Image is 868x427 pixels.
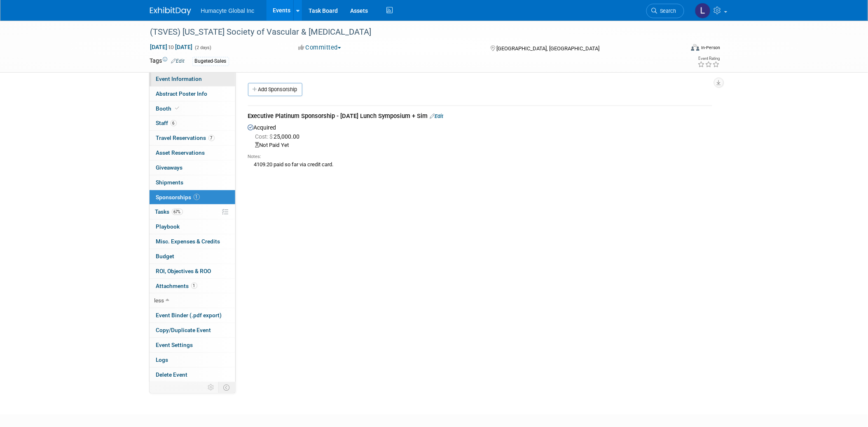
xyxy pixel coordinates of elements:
span: 7 [208,135,215,141]
td: Tags [150,57,185,66]
span: Delete Event [156,371,188,378]
span: Search [657,8,676,14]
span: Sponsorships [156,194,200,201]
span: 25,000.00 [255,133,303,140]
div: Acquired [248,122,712,171]
div: Event Format [636,43,721,55]
div: Not Paid Yet [255,142,712,149]
span: Attachments [156,283,197,289]
a: Budget [150,249,235,264]
div: Event Rating [697,57,720,61]
i: Booth reservation complete [175,106,180,111]
a: Asset Reservations [150,146,235,160]
a: Search [646,4,684,18]
span: 67% [172,209,183,215]
td: Personalize Event Tab Strip [204,382,219,393]
span: Event Settings [156,342,193,348]
a: Booth [150,101,235,116]
a: Sponsorships1 [150,190,235,205]
span: 1 [194,194,200,200]
a: Staff6 [150,116,235,130]
span: Asset Reservations [156,149,205,156]
div: Bugeted-Sales [192,57,229,66]
img: ExhibitDay [150,7,191,15]
span: [DATE] [DATE] [150,43,193,51]
a: Add Sponsorship [248,83,302,96]
img: Linda Hamilton [695,3,711,19]
span: Logs [156,356,168,363]
a: Tasks67% [150,205,235,219]
span: 1 [191,283,197,289]
div: 4109.20 paid so far via credit card. [248,160,712,169]
span: Staff [156,120,177,126]
a: less [150,293,235,308]
button: Committed [295,43,344,52]
div: In-Person [701,45,720,51]
span: Tasks [155,208,183,215]
div: (TSVES) [US_STATE] Society of Vascular & [MEDICAL_DATA] [147,25,672,40]
a: Event Settings [150,338,235,352]
div: Executive Platinum Sponsorship - [DATE] Lunch Symposium + Sim [248,112,712,122]
span: ROI, Objectives & ROO [156,268,211,274]
a: Logs [150,353,235,367]
a: Giveaways [150,160,235,175]
span: Booth [156,105,181,112]
span: less [154,297,164,304]
a: Abstract Poster Info [150,87,235,101]
span: Abstract Poster Info [156,90,208,97]
a: Edit [430,113,444,119]
span: Copy/Duplicate Event [156,327,211,333]
span: Giveaways [156,164,183,171]
a: Travel Reservations7 [150,131,235,145]
a: Shipments [150,175,235,190]
img: Format-Inperson.png [691,44,700,51]
span: Shipments [156,179,184,186]
span: Misc. Expenses & Credits [156,238,220,245]
a: ROI, Objectives & ROO [150,264,235,278]
span: [GEOGRAPHIC_DATA], [GEOGRAPHIC_DATA] [497,45,600,52]
span: Event Binder (.pdf export) [156,312,222,318]
span: to [168,44,175,50]
a: Event Binder (.pdf export) [150,308,235,323]
span: Playbook [156,223,180,230]
a: Edit [171,58,185,64]
a: Attachments1 [150,279,235,293]
span: (2 days) [194,45,212,50]
a: Delete Event [150,368,235,382]
a: Playbook [150,219,235,234]
span: Cost: $ [255,133,274,140]
div: Notes: [248,153,712,160]
span: Humacyte Global Inc [201,7,255,14]
span: Event Information [156,75,202,82]
td: Toggle Event Tabs [218,382,235,393]
span: Budget [156,253,175,260]
a: Misc. Expenses & Credits [150,234,235,249]
span: 6 [171,120,177,126]
a: Event Information [150,72,235,86]
span: Travel Reservations [156,134,215,141]
a: Copy/Duplicate Event [150,323,235,337]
